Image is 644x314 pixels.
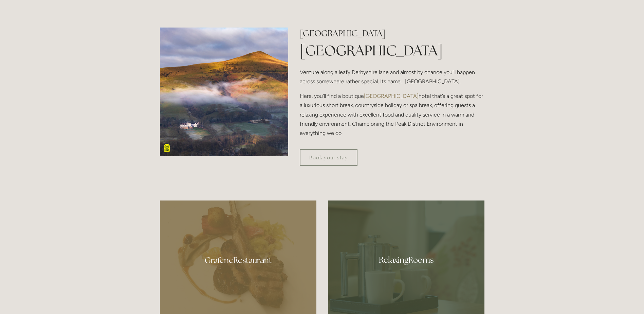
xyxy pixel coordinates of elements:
[300,28,484,39] h2: [GEOGRAPHIC_DATA]
[364,93,419,99] a: [GEOGRAPHIC_DATA]
[300,68,484,86] p: Venture along a leafy Derbyshire lane and almost by chance you'll happen across somewhere rather ...
[300,91,484,138] p: Here, you’ll find a boutique hotel that’s a great spot for a luxurious short break, countryside h...
[300,149,357,166] a: Book your stay
[300,40,484,60] h1: [GEOGRAPHIC_DATA]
